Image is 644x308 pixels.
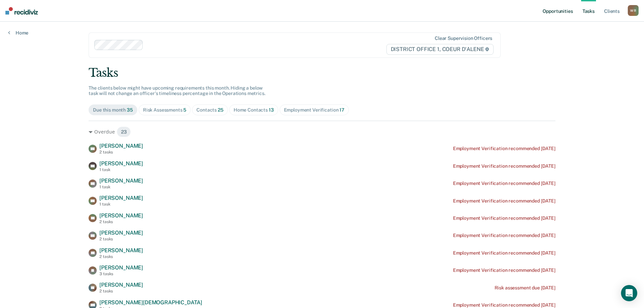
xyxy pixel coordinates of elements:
div: 2 tasks [99,150,143,155]
span: [PERSON_NAME][DEMOGRAPHIC_DATA] [99,299,202,306]
div: Home Contacts [234,107,274,113]
div: Employment Verification recommended [DATE] [453,215,555,221]
div: Due this month [93,107,133,113]
span: 13 [269,107,274,113]
div: 2 tasks [99,219,143,224]
div: Clear supervision officers [435,35,492,41]
span: DISTRICT OFFICE 1, COEUR D'ALENE [386,44,494,55]
img: Recidiviz [5,7,38,15]
div: Overdue 23 [89,126,555,137]
span: [PERSON_NAME] [99,247,143,254]
span: [PERSON_NAME] [99,212,143,219]
span: 23 [117,126,131,137]
div: Contacts [196,107,223,113]
div: Risk Assessments [143,107,187,113]
span: The clients below might have upcoming requirements this month. Hiding a below task will not chang... [89,85,265,96]
div: Employment Verification recommended [DATE] [453,198,555,204]
div: 1 task [99,202,143,207]
span: 17 [339,107,344,113]
button: WR [628,5,639,16]
div: 1 task [99,167,143,172]
span: 35 [127,107,133,113]
div: 3 tasks [99,271,143,276]
div: Employment Verification [284,107,344,113]
div: 2 tasks [99,289,143,293]
div: 1 task [99,185,143,189]
div: W R [628,5,639,16]
div: Employment Verification recommended [DATE] [453,146,555,151]
a: Home [8,30,28,36]
span: [PERSON_NAME] [99,143,143,149]
div: 2 tasks [99,237,143,241]
div: Open Intercom Messenger [621,285,637,301]
div: Tasks [89,66,555,80]
span: 5 [183,107,186,113]
div: 2 tasks [99,254,143,259]
div: Employment Verification recommended [DATE] [453,163,555,169]
div: Employment Verification recommended [DATE] [453,233,555,238]
div: Employment Verification recommended [DATE] [453,181,555,186]
div: Risk assessment due [DATE] [495,285,555,291]
span: [PERSON_NAME] [99,264,143,271]
span: [PERSON_NAME] [99,177,143,184]
div: Employment Verification recommended [DATE] [453,250,555,256]
span: [PERSON_NAME] [99,282,143,288]
div: Employment Verification recommended [DATE] [453,267,555,273]
span: [PERSON_NAME] [99,195,143,201]
span: [PERSON_NAME] [99,160,143,167]
div: Employment Verification recommended [DATE] [453,302,555,308]
span: [PERSON_NAME] [99,230,143,236]
span: 25 [218,107,223,113]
